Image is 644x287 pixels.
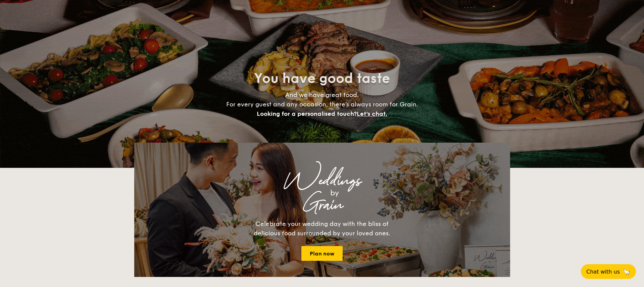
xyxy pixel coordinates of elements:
div: Celebrate your wedding day with the bliss of delicious food surrounded by your loved ones. [247,219,398,238]
span: Let's chat. [357,110,387,117]
span: 🦙 [623,268,631,276]
div: Loading menus magically... [134,136,510,143]
span: Chat with us [586,269,620,275]
button: Chat with us🦙 [581,264,636,279]
div: by [218,187,451,199]
div: Weddings [193,175,451,187]
div: Grain [193,199,451,211]
a: Plan now [301,246,343,261]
